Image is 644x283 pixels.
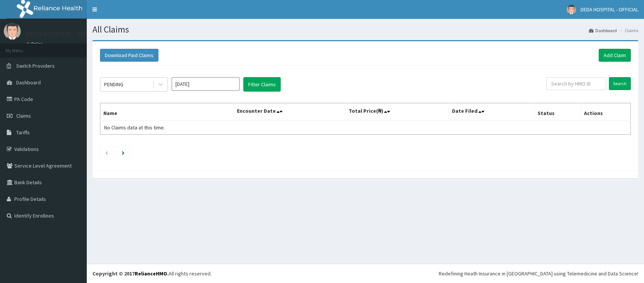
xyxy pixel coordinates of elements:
th: Actions [581,103,630,121]
a: Add Claim [599,49,631,62]
span: DEDA HOSPITAL - OFFICIAL [581,6,638,13]
div: PENDING [104,81,123,88]
input: Select Month and Year [172,77,240,91]
h1: All Claims [92,25,638,34]
a: Dashboard [589,27,617,34]
div: Redefining Heath Insurance in [GEOGRAPHIC_DATA] using Telemedicine and Data Science! [439,270,638,277]
th: Status [535,103,581,121]
span: Dashboard [16,79,41,86]
th: Date Filed [449,103,535,121]
strong: Copyright © 2017 . [92,270,169,277]
footer: All rights reserved. [87,264,644,283]
a: RelianceHMO [135,270,167,277]
button: Download Paid Claims [100,49,158,62]
span: Tariffs [16,129,30,136]
input: Search [609,77,631,90]
input: Search by HMO ID [546,77,606,90]
li: Claims [618,27,638,34]
img: User Image [4,23,21,40]
span: Switch Providers [16,62,55,69]
button: Filter Claims [243,77,281,92]
span: No Claims data at this time. [104,124,165,131]
img: User Image [567,5,576,14]
a: Next page [122,149,124,156]
span: Claims [16,112,31,119]
th: Encounter Date [234,103,346,121]
a: Online [26,41,45,47]
p: DEDA HOSPITAL - OFFICIAL [26,31,104,37]
a: Previous page [105,149,108,156]
th: Total Price(₦) [346,103,449,121]
th: Name [100,103,234,121]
